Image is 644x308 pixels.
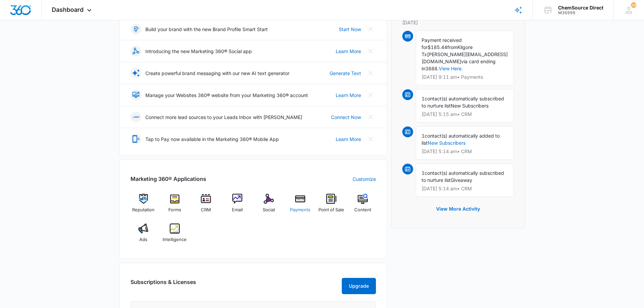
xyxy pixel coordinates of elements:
span: 3888. [425,66,439,71]
p: Tap to Pay now available in the Marketing 360® Mobile App [145,136,279,143]
a: Intelligence [162,223,188,248]
p: Manage your Websites 360® website from your Marketing 360® account [145,92,308,99]
a: Reputation [130,194,157,218]
span: 39 [631,2,636,8]
span: Giveaway [451,177,472,183]
span: contact(s) automatically added to list [422,133,500,146]
button: Close [365,24,376,34]
span: New Subscribers [451,103,488,109]
div: account id [558,10,603,15]
span: Reputation [132,207,154,213]
button: Close [365,68,376,78]
span: 1 [422,133,425,139]
button: Upgrade [342,278,376,294]
a: Learn More [336,136,361,143]
a: Customize [353,175,376,183]
h2: Marketing 360® Applications [130,175,206,183]
a: View Here. [439,66,463,71]
a: New Subscribers [428,140,466,146]
h2: Subscriptions & Licenses [130,278,196,291]
p: Create powerful brand messaging with our new AI text generator [145,70,289,77]
p: Connect more lead sources to your Leads Inbox with [PERSON_NAME] [145,114,302,121]
span: Intelligence [163,236,187,243]
a: Ads [130,223,157,248]
span: 1 [422,96,425,101]
p: [DATE] 5:14 am • CRM [422,149,508,154]
a: Forms [162,194,188,218]
span: Social [263,207,275,213]
a: Social [256,194,282,218]
p: [DATE] 9:11 am • Payments [422,75,508,79]
span: Ads [139,236,147,243]
a: Generate Text [330,70,361,77]
button: Close [365,46,376,56]
p: Introducing the new Marketing 360® Social app [145,48,252,55]
span: Payments [290,207,310,213]
button: Close [365,134,376,144]
a: Email [224,194,251,218]
span: CRM [201,207,211,213]
div: account name [558,5,603,10]
a: Learn More [336,48,361,55]
span: $185.44 [428,44,447,50]
a: Start Now [339,26,361,33]
p: [DATE] 5:14 am • CRM [422,186,508,191]
span: Point of Sale [318,207,344,213]
a: Point of Sale [318,194,344,218]
button: Close [365,112,376,122]
span: Email [232,207,243,213]
p: [DATE] [402,19,514,26]
a: Learn More [336,92,361,99]
span: [PERSON_NAME][EMAIL_ADDRESS][DOMAIN_NAME] [422,51,508,64]
span: Forms [168,207,181,213]
span: contact(s) automatically subscribed to nurture list [422,170,504,183]
span: Content [354,207,371,213]
a: Content [350,194,376,218]
p: [DATE] 5:15 am • CRM [422,112,508,117]
span: Payment received for [422,37,462,50]
span: from [447,44,457,50]
button: Close [365,90,376,100]
a: Payments [287,194,313,218]
span: 1 [422,170,425,176]
p: Build your brand with the new Brand Profile Smart Start [145,26,268,33]
span: contact(s) automatically subscribed to nurture list [422,96,504,109]
span: Dashboard [52,6,84,13]
a: CRM [193,194,219,218]
button: View More Activity [429,201,487,217]
a: Connect Now [331,114,361,121]
div: notifications count [631,2,636,8]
